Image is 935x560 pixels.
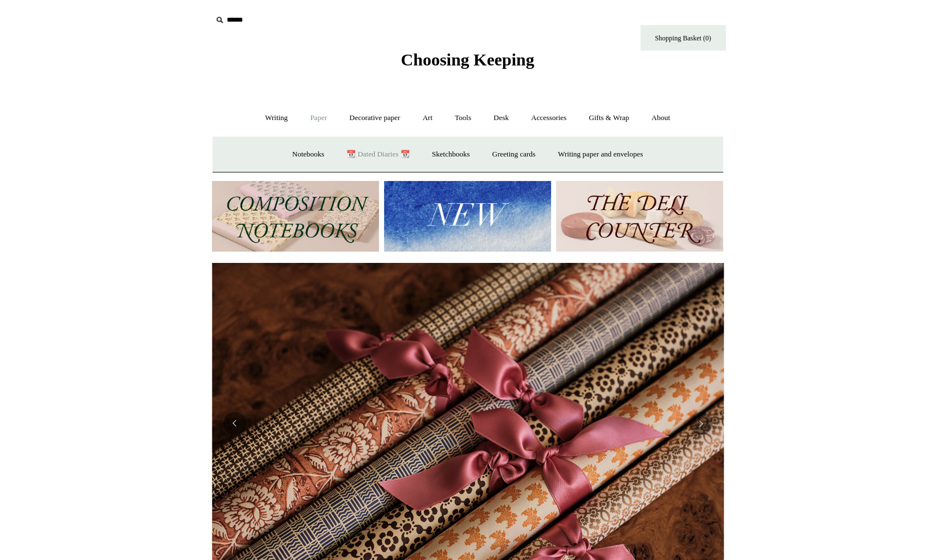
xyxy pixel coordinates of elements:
a: Decorative paper [339,103,410,133]
a: Writing paper and envelopes [548,139,653,170]
button: Next [689,412,712,435]
a: Greeting cards [482,139,546,170]
img: 202302 Composition ledgers.jpg__PID:69722ee6-fa44-49dd-a067-31375e5d54ec [212,181,379,252]
a: Paper [300,103,337,133]
a: Desk [483,103,519,133]
a: Tools [444,103,481,133]
a: 📆 Dated Diaries 📆 [336,139,419,170]
a: Notebooks [282,139,334,170]
a: Writing [255,103,298,133]
a: Shopping Basket (0) [640,25,726,51]
button: Previous [223,412,246,435]
a: About [641,103,680,133]
img: The Deli Counter [556,181,723,252]
a: Choosing Keeping [401,59,534,67]
a: Gifts & Wrap [578,103,639,133]
a: Accessories [521,103,577,133]
a: Sketchbooks [422,139,480,170]
a: Art [413,103,443,133]
span: Choosing Keeping [401,50,534,69]
img: New.jpg__PID:f73bdf93-380a-4a35-bcfe-7823039498e1 [384,181,551,252]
